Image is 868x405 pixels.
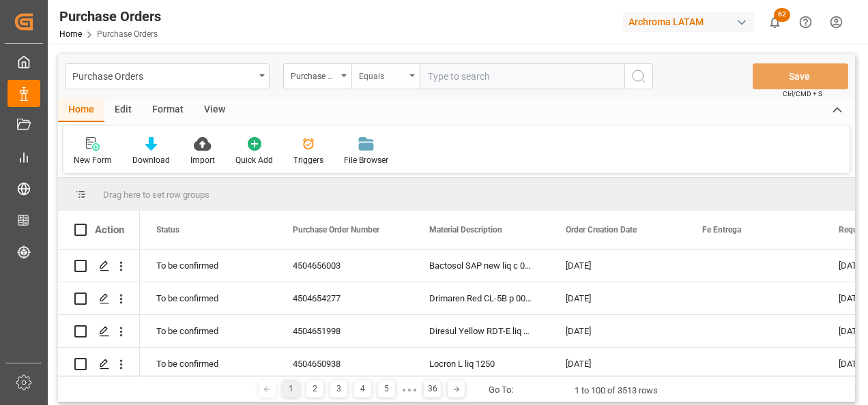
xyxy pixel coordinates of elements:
[623,12,754,32] div: Archroma LATAM
[190,154,215,166] div: Import
[194,99,235,122] div: View
[104,99,142,122] div: Edit
[783,89,822,99] span: Ctrl/CMD + S
[429,225,502,235] span: Material Description
[413,315,549,347] div: Diresul Yellow RDT-E liq 0130
[58,282,140,315] div: Press SPACE to select this row.
[293,225,379,235] span: Purchase Order Number
[276,348,413,380] div: 4504650938
[402,385,417,395] div: ● ● ●
[132,154,170,166] div: Download
[72,67,255,84] div: Purchase Orders
[283,380,300,397] div: 1
[351,63,420,89] button: open menu
[378,380,395,397] div: 5
[74,154,112,166] div: New Form
[283,63,351,89] button: open menu
[330,380,347,397] div: 3
[702,225,741,235] span: Fe Entrega
[549,282,686,314] div: [DATE]
[59,6,161,27] div: Purchase Orders
[413,282,549,314] div: Drimaren Red CL-5B p 0025
[566,225,637,235] span: Order Creation Date
[276,282,413,314] div: 4504654277
[140,250,276,282] div: To be confirmed
[549,250,686,282] div: [DATE]
[103,190,209,200] span: Drag here to set row groups
[624,63,653,89] button: search button
[306,380,323,397] div: 2
[344,154,388,166] div: File Browser
[276,315,413,347] div: 4504651998
[140,315,276,347] div: To be confirmed
[354,380,371,397] div: 4
[58,315,140,348] div: Press SPACE to select this row.
[420,63,624,89] input: Type to search
[413,250,549,282] div: Bactosol SAP new liq c 0150
[549,348,686,380] div: [DATE]
[293,154,323,166] div: Triggers
[140,282,276,314] div: To be confirmed
[753,63,848,89] button: Save
[790,7,821,37] button: Help Center
[140,348,276,380] div: To be confirmed
[413,348,549,380] div: Locron L liq 1250
[575,384,658,397] div: 1 to 100 of 3513 rows
[156,225,179,235] span: Status
[549,315,686,347] div: [DATE]
[65,63,270,89] button: open menu
[58,99,104,122] div: Home
[58,250,140,282] div: Press SPACE to select this row.
[142,99,194,122] div: Format
[276,250,413,282] div: 4504656003
[291,67,337,82] div: Purchase Order Number
[774,8,790,22] span: 62
[489,383,513,397] div: Go To:
[235,154,273,166] div: Quick Add
[424,380,441,397] div: 36
[59,29,82,39] a: Home
[359,67,405,82] div: Equals
[95,224,124,236] div: Action
[759,7,790,37] button: show 62 new notifications
[623,9,759,35] button: Archroma LATAM
[58,348,140,380] div: Press SPACE to select this row.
